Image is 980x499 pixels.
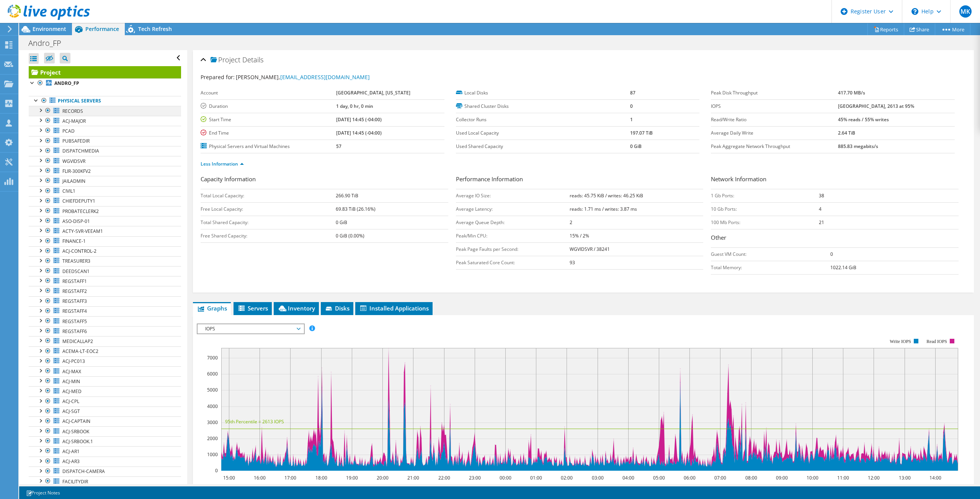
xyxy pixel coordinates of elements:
[29,106,181,116] a: RECORDS
[33,25,66,33] span: Environment
[201,175,448,185] h3: Capacity Information
[456,102,630,110] label: Shared Cluster Disks
[62,198,95,204] span: CHIEFDEPUTY1
[630,103,633,109] b: 0
[29,457,181,466] a: ACJ-AR3
[211,56,240,64] span: Project
[346,475,358,481] text: 19:00
[336,103,373,109] b: 1 day, 0 hr, 0 min
[62,148,99,154] span: DISPATCHMEDIA
[207,387,218,393] text: 5000
[29,116,181,126] a: ACJ-MAJOR
[29,466,181,476] a: DISPATCH-CAMERA
[819,206,822,212] b: 4
[254,475,266,481] text: 16:00
[711,233,959,244] h3: Other
[29,96,181,106] a: Physical Servers
[62,358,85,364] span: ACJ-PC013
[29,66,181,78] a: Project
[530,475,542,481] text: 01:00
[630,130,653,136] b: 197.07 TiB
[592,475,604,481] text: 03:00
[62,248,96,254] span: ACJ-CONTROL-2
[62,388,82,395] span: ACJ-MED
[630,89,635,96] b: 87
[62,468,105,475] span: DISPATCH-CAMERA
[438,475,450,481] text: 22:00
[456,229,570,242] td: Peak/Min CPU:
[29,316,181,326] a: REGSTAFF5
[711,261,830,274] td: Total Memory:
[711,189,818,202] td: 1 Gb Ports:
[201,116,336,124] label: Start Time
[21,488,65,497] a: Project Notes
[838,89,865,96] b: 417.70 MB/s
[630,116,633,123] b: 1
[336,89,410,96] b: [GEOGRAPHIC_DATA], [US_STATE]
[570,259,575,266] b: 93
[62,238,86,244] span: FINANCE-1
[29,436,181,446] a: ACJ-SRBOOK.1
[62,328,87,335] span: REGSTAFF6
[62,178,85,184] span: JAILADMIN
[29,386,181,396] a: ACJ-MED
[29,216,181,226] a: ASO-DISP-01
[714,475,726,481] text: 07:00
[29,236,181,246] a: FINANCE-1
[29,346,181,356] a: ACEMA-LT-EOC2
[819,192,824,199] b: 38
[62,408,80,414] span: ACJ-SGT
[336,206,376,212] b: 69.83 TiB (26.16%)
[904,23,935,35] a: Share
[207,371,218,377] text: 6000
[570,232,589,239] b: 15% / 2%
[62,318,87,325] span: REGSTAFF5
[570,219,572,226] b: 2
[336,219,347,226] b: 0 GiB
[62,108,83,114] span: RECORDS
[927,339,947,344] text: Read IOPS
[456,256,570,269] td: Peak Saturated Core Count:
[29,206,181,216] a: PROBATECLERK2
[207,354,218,361] text: 7000
[336,130,382,136] b: [DATE] 14:45 (-04:00)
[29,146,181,156] a: DISPATCHMEDIA
[837,475,849,481] text: 11:00
[570,206,637,212] b: reads: 1.71 ms / writes: 3.87 ms
[29,126,181,136] a: PCAD
[456,242,570,256] td: Peak Page Faults per Second:
[711,216,818,229] td: 100 Mb Ports:
[201,129,336,137] label: End Time
[456,143,630,150] label: Used Shared Capacity
[29,366,181,376] a: ACJ-MAX
[868,475,880,481] text: 12:00
[911,8,918,15] svg: \n
[25,39,73,47] h1: Andro_FP
[819,219,824,226] b: 21
[336,116,382,123] b: [DATE] 14:45 (-04:00)
[201,102,336,110] label: Duration
[29,356,181,366] a: ACJ-PC013
[711,143,838,150] label: Peak Aggregate Network Throughput
[29,226,181,236] a: ACTY-SVR-VEEAM1
[469,475,481,481] text: 23:00
[838,103,914,109] b: [GEOGRAPHIC_DATA], 2613 at 95%
[622,475,634,481] text: 04:00
[29,397,181,406] a: ACJ-CPL
[207,403,218,410] text: 4000
[62,448,80,455] span: ACJ-AR1
[377,475,389,481] text: 20:00
[456,175,704,185] h3: Performance Information
[456,202,570,216] td: Average Latency:
[29,376,181,386] a: ACJ-MIN
[62,378,80,385] span: ACJ-MIN
[62,418,90,424] span: ACJ-CAPTAIN
[201,202,336,216] td: Free Local Capacity:
[807,475,818,481] text: 10:00
[201,324,300,333] span: IOPS
[456,189,570,202] td: Average IO Size:
[62,288,87,294] span: REGSTAFF2
[336,192,358,199] b: 266.90 TiB
[838,143,878,150] b: 885.83 megabits/s
[237,304,268,312] span: Servers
